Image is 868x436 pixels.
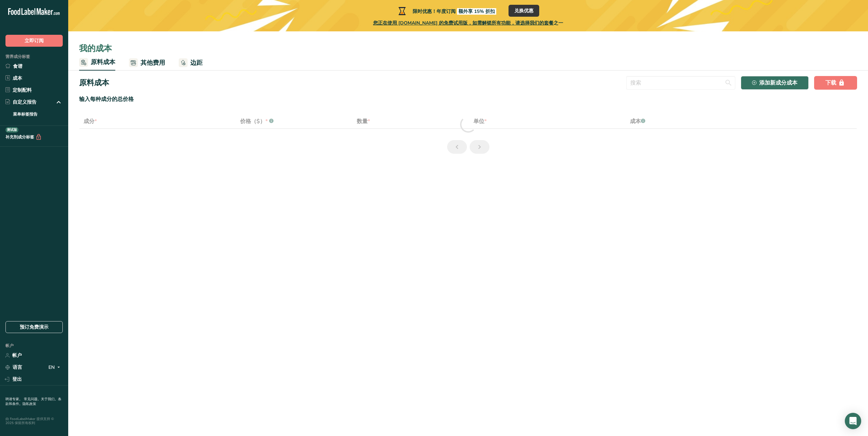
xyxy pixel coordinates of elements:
[5,417,54,421] font: 由 FoodLabelMaker 提供支持 ©
[13,87,32,93] font: 定制配料
[626,76,735,90] input: 搜索
[5,54,30,59] font: 营养成分标签
[5,397,61,406] a: 条款和条件。
[13,99,36,105] font: 自定义报告
[554,20,563,26] font: 之一
[458,8,495,15] font: 额外享 15% 折扣
[79,55,115,71] a: 原料成本
[13,364,22,371] font: 语言
[845,413,861,429] div: 打开 Intercom Messenger
[5,421,35,425] font: 2025 保留所有权利
[437,8,456,15] font: 年度订阅
[190,59,203,67] font: 边距
[7,127,17,132] font: 测试版
[5,343,14,348] font: 帐户
[179,55,203,71] a: 边距
[470,140,489,154] a: 下一页
[5,134,34,140] font: 补充剂成分标签
[91,58,115,66] font: 原料成本
[20,324,48,330] font: 预订免费演示
[12,352,22,359] font: 帐户
[5,321,63,333] a: 预订免费演示
[413,8,437,15] font: 限时优惠！
[13,111,38,117] font: 菜单标签报告
[741,76,809,90] button: 添加新成分成本
[5,35,63,47] button: 立即订阅
[759,79,797,87] font: 添加新成分成本
[447,140,467,154] a: 上一页
[25,37,44,44] font: 立即订阅
[13,63,23,70] font: 食谱
[129,55,165,71] a: 其他费用
[48,364,55,371] font: EN
[373,20,554,26] font: 您正在使用 [DOMAIN_NAME] 的免费试用版，如需解锁所有功能，请选择我们的套餐
[509,5,539,17] button: 兑换优惠
[79,78,109,88] font: 原料成本
[5,397,23,402] a: 聘请专家。
[514,7,533,14] font: 兑换优惠
[79,43,112,54] font: 我的成本
[24,397,41,402] a: 常见问题。
[41,397,58,402] a: 关于我们。
[13,75,22,81] font: 成本
[12,376,22,382] font: 登出
[79,95,134,103] font: 输入每种成分的总价格
[814,76,857,90] button: 下载
[825,79,836,87] font: 下载
[23,402,36,406] a: 隐私政策
[141,59,165,67] font: 其他费用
